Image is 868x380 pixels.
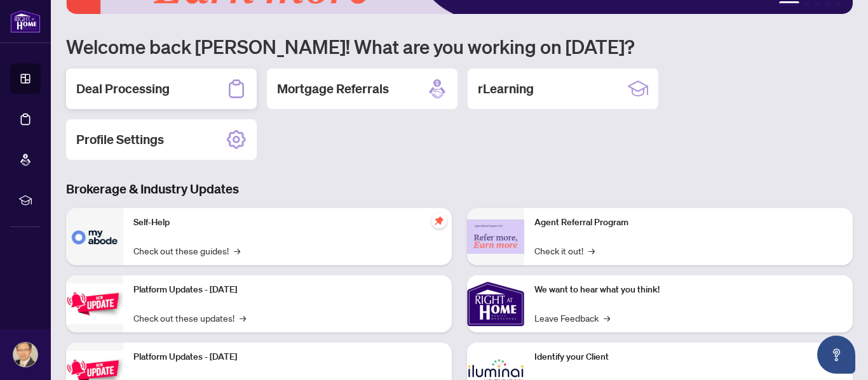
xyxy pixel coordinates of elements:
button: 5 [835,1,840,6]
a: Check it out!→ [534,244,595,258]
button: 1 [779,1,799,6]
a: Leave Feedback→ [534,311,610,325]
span: → [604,311,610,325]
span: → [240,311,246,325]
a: Check out these guides!→ [133,244,240,258]
h2: Profile Settings [76,131,164,148]
button: 4 [825,1,830,6]
h2: rLearning [478,80,534,98]
img: Platform Updates - July 21, 2025 [66,284,123,324]
span: → [588,244,595,258]
span: → [234,244,240,258]
p: Platform Updates - [DATE] [133,350,442,364]
span: pushpin [431,213,447,228]
h2: Mortgage Referrals [277,80,389,98]
img: Profile Icon [13,343,37,367]
a: Check out these updates!→ [133,311,246,325]
img: logo [10,10,41,33]
img: Agent Referral Program [467,219,524,254]
button: 2 [804,1,810,6]
h3: Brokerage & Industry Updates [66,180,853,198]
p: Identify your Client [534,350,843,364]
p: We want to hear what you think! [534,283,843,297]
h2: Deal Processing [76,80,170,98]
p: Self-Help [133,216,442,230]
button: Open asap [817,336,855,374]
p: Platform Updates - [DATE] [133,283,442,297]
h1: Welcome back [PERSON_NAME]! What are you working on [DATE]? [66,34,853,58]
img: Self-Help [66,208,123,265]
button: 3 [815,1,820,6]
img: We want to hear what you think! [467,275,524,332]
p: Agent Referral Program [534,216,843,230]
